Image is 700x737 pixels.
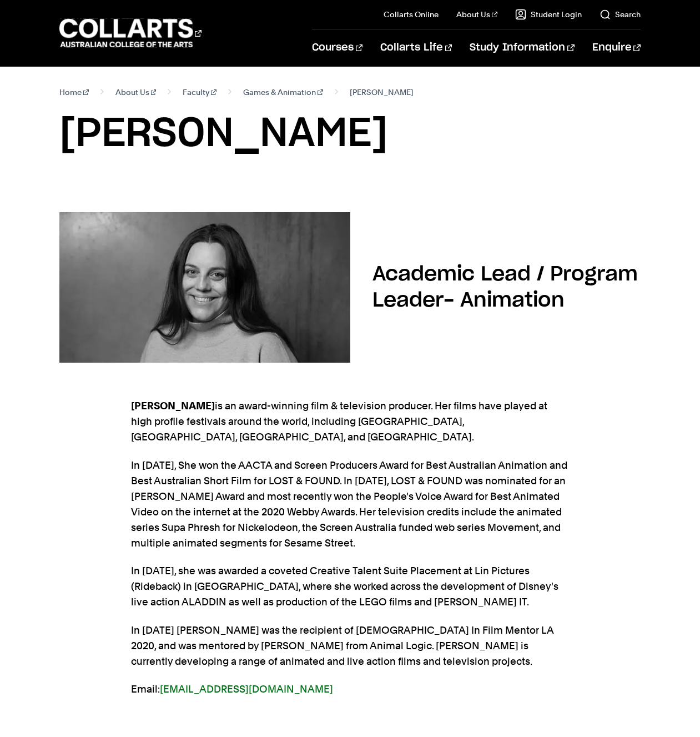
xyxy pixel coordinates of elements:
[470,29,574,66] a: Study Information
[160,683,333,695] a: [EMAIL_ADDRESS][DOMAIN_NAME]
[312,29,362,66] a: Courses
[592,29,641,66] a: Enquire
[131,458,570,551] p: In [DATE], She won the AACTA and Screen Producers Award for Best Australian Animation and Best Au...
[384,9,439,20] a: Collarts Online
[59,109,641,159] h1: [PERSON_NAME]
[131,623,570,669] p: In [DATE] [PERSON_NAME] was the recipient of [DEMOGRAPHIC_DATA] In Film Mentor LA 2020, and was m...
[183,84,216,100] a: Faculty
[456,9,497,20] a: About Us
[131,398,570,445] p: is an award-winning film & television producer. Her films have played at high profile festivals a...
[243,84,323,100] a: Games & Animation
[115,84,157,100] a: About Us
[131,400,215,412] strong: [PERSON_NAME]
[372,264,638,310] h2: Academic Lead / Program Leader- Animation
[131,681,570,697] p: Email:
[600,9,641,20] a: Search
[59,84,89,100] a: Home
[131,563,570,610] p: In [DATE], she was awarded a coveted Creative Talent Suite Placement at Lin Pictures (Rideback) i...
[515,9,582,20] a: Student Login
[59,17,202,49] div: Go to homepage
[350,84,414,100] span: [PERSON_NAME]
[380,29,452,66] a: Collarts Life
